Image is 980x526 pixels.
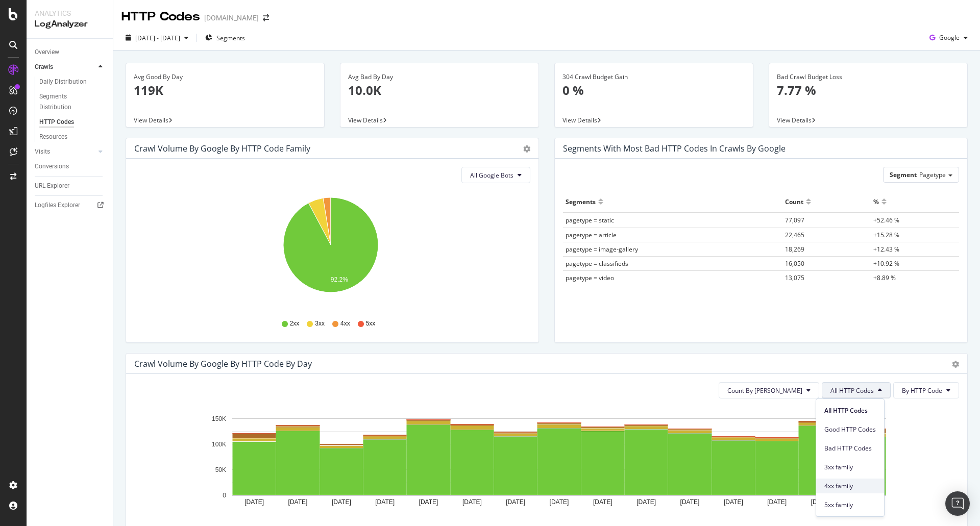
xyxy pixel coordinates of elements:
div: Avg Good By Day [134,72,316,82]
text: [DATE] [767,498,787,506]
span: View Details [134,116,168,124]
text: [DATE] [288,498,308,506]
span: pagetype = image-gallery [566,245,638,254]
a: Conversions [35,161,106,172]
a: Crawls [35,62,95,72]
span: 18,269 [785,245,804,254]
span: 3xx family [824,463,876,472]
button: Google [925,30,972,46]
div: Crawl Volume by google by HTTP Code Family [134,143,310,154]
span: 5xx [366,319,376,328]
div: Segments [566,193,596,210]
div: Crawls [35,62,53,72]
a: URL Explorer [35,181,106,191]
button: [DATE] - [DATE] [121,30,192,46]
text: 0 [223,492,226,499]
div: HTTP Codes [121,8,200,26]
span: 5xx family [824,500,876,510]
span: 13,075 [785,273,804,282]
div: Visits [35,146,50,157]
div: arrow-right-arrow-left [263,14,269,21]
div: gear [952,361,959,368]
div: Daily Distribution [39,77,87,87]
a: Overview [35,47,106,58]
div: LogAnalyzer [35,18,105,30]
span: Segments [216,34,245,42]
button: Segments [201,30,249,46]
text: [DATE] [550,498,569,506]
text: 92.2% [331,276,348,283]
div: Segments with most bad HTTP codes in Crawls by google [563,143,786,154]
span: 4xx [340,319,350,328]
text: [DATE] [332,498,351,506]
span: [DATE] - [DATE] [135,34,180,42]
text: [DATE] [375,498,395,506]
div: Analytics [35,8,105,18]
span: 2xx [290,319,300,328]
span: Bad HTTP Codes [824,444,876,453]
span: Count By Day [727,386,802,395]
span: 16,050 [785,259,804,268]
span: +10.92 % [873,259,899,268]
span: +12.43 % [873,245,899,254]
text: 150K [212,415,226,422]
div: Avg Bad By Day [348,72,531,82]
span: Google [939,33,960,42]
div: Segments Distribution [39,91,96,113]
span: 3xx [315,319,325,328]
p: 10.0K [348,82,531,99]
span: 77,097 [785,216,804,224]
span: View Details [777,116,812,124]
span: pagetype = article [566,231,617,239]
div: Conversions [35,161,69,172]
button: All HTTP Codes [822,382,891,398]
div: [DOMAIN_NAME] [204,13,259,23]
text: [DATE] [680,498,700,506]
svg: A chart. [134,191,527,310]
a: Visits [35,146,95,157]
div: URL Explorer [35,181,69,191]
p: 0 % [562,82,745,99]
text: [DATE] [506,498,525,506]
p: 7.77 % [777,82,960,99]
span: +52.46 % [873,216,899,224]
button: Count By [PERSON_NAME] [719,382,819,398]
span: All HTTP Codes [824,406,876,415]
text: [DATE] [636,498,656,506]
span: Pagetype [919,170,946,179]
button: By HTTP Code [893,382,959,398]
span: pagetype = video [566,273,614,282]
span: 22,465 [785,231,804,239]
span: Segment [890,170,917,179]
a: Resources [39,132,106,142]
text: 100K [212,441,226,448]
div: HTTP Codes [39,117,74,128]
span: All HTTP Codes [830,386,874,395]
span: 4xx family [824,482,876,491]
text: [DATE] [462,498,482,506]
span: +15.28 % [873,231,899,239]
div: Bad Crawl Budget Loss [777,72,960,82]
svg: A chart. [134,407,951,525]
text: [DATE] [419,498,438,506]
text: 50K [215,466,226,473]
text: [DATE] [244,498,264,506]
div: Overview [35,47,59,58]
div: Open Intercom Messenger [945,491,970,516]
span: View Details [348,116,383,124]
div: Count [785,193,803,210]
span: By HTTP Code [902,386,942,395]
a: Logfiles Explorer [35,200,106,211]
text: [DATE] [724,498,743,506]
span: Good HTTP Codes [824,425,876,434]
div: gear [523,145,530,153]
span: View Details [562,116,597,124]
span: pagetype = static [566,216,614,224]
a: HTTP Codes [39,117,106,128]
button: All Google Bots [461,167,530,183]
a: Segments Distribution [39,91,106,113]
p: 119K [134,82,316,99]
div: Logfiles Explorer [35,200,80,211]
